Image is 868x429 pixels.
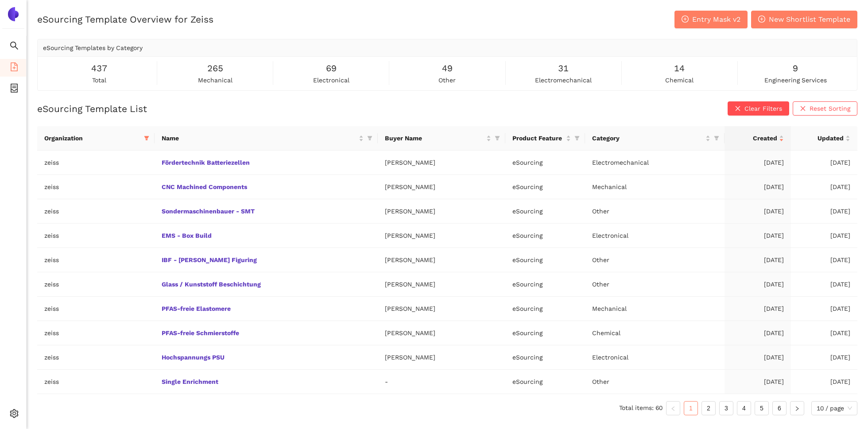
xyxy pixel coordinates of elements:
[701,401,716,415] li: 2
[378,224,506,248] td: [PERSON_NAME]
[37,248,155,272] td: zeiss
[725,199,791,224] td: [DATE]
[378,199,506,224] td: [PERSON_NAME]
[378,321,506,345] td: [PERSON_NAME]
[772,401,787,415] li: 6
[162,133,356,143] span: Name
[682,15,689,24] span: plus-circle
[744,104,782,113] span: Clear Filters
[791,370,857,394] td: [DATE]
[37,175,155,199] td: zeiss
[755,401,769,415] li: 5
[725,248,791,272] td: [DATE]
[155,126,377,151] th: this column's title is Name,this column is sortable
[37,345,155,370] td: zeiss
[665,75,694,85] span: chemical
[666,401,680,415] li: Previous Page
[378,248,506,272] td: [PERSON_NAME]
[10,59,19,77] span: file-add
[378,126,506,151] th: this column's title is Buyer Name,this column is sortable
[684,401,698,415] li: 1
[725,321,791,345] td: [DATE]
[769,14,850,25] span: New Shortlist Template
[619,401,663,415] li: Total items: 60
[92,75,106,85] span: total
[791,248,857,272] td: [DATE]
[207,62,223,75] span: 265
[378,175,506,199] td: [PERSON_NAME]
[505,199,585,224] td: eSourcing
[592,133,704,143] span: Category
[732,133,777,143] span: Created
[505,297,585,321] td: eSourcing
[794,406,800,411] span: right
[367,135,372,141] span: filter
[558,62,569,75] span: 31
[505,370,585,394] td: eSourcing
[585,297,725,321] td: Mechanical
[810,104,850,113] span: Reset Sorting
[798,133,844,143] span: Updated
[495,135,500,141] span: filter
[585,175,725,199] td: Mechanical
[37,321,155,345] td: zeiss
[670,406,676,411] span: left
[512,133,564,143] span: Product Feature
[144,135,149,141] span: filter
[37,199,155,224] td: zeiss
[728,101,789,116] button: closeClear Filters
[791,199,857,224] td: [DATE]
[585,151,725,175] td: Electromechanical
[10,38,19,56] span: search
[505,126,585,151] th: this column's title is Product Feature,this column is sortable
[790,401,804,415] li: Next Page
[585,224,725,248] td: Electronical
[385,133,485,143] span: Buyer Name
[755,402,768,415] a: 5
[535,75,592,85] span: electromechanical
[674,62,685,75] span: 14
[719,401,733,415] li: 3
[142,131,151,145] span: filter
[573,131,581,145] span: filter
[505,248,585,272] td: eSourcing
[725,370,791,394] td: [DATE]
[692,14,740,25] span: Entry Mask v2
[793,101,857,116] button: closeReset Sorting
[378,151,506,175] td: [PERSON_NAME]
[585,345,725,370] td: Electronical
[817,402,852,415] span: 10 / page
[585,199,725,224] td: Other
[378,297,506,321] td: [PERSON_NAME]
[44,133,140,143] span: Organization
[684,402,697,415] a: 1
[37,297,155,321] td: zeiss
[505,224,585,248] td: eSourcing
[37,272,155,297] td: zeiss
[91,62,107,75] span: 437
[574,135,580,141] span: filter
[674,11,748,28] button: plus-circleEntry Mask v2
[37,102,147,115] h2: eSourcing Template List
[791,126,857,151] th: this column's title is Updated,this column is sortable
[791,345,857,370] td: [DATE]
[365,131,374,145] span: filter
[702,402,715,415] a: 2
[758,15,765,24] span: plus-circle
[791,224,857,248] td: [DATE]
[712,131,721,145] span: filter
[378,345,506,370] td: [PERSON_NAME]
[505,175,585,199] td: eSourcing
[43,44,143,51] span: eSourcing Templates by Category
[313,75,349,85] span: electronical
[10,81,19,98] span: container
[737,401,751,415] li: 4
[791,272,857,297] td: [DATE]
[714,135,719,141] span: filter
[791,297,857,321] td: [DATE]
[326,62,337,75] span: 69
[505,151,585,175] td: eSourcing
[37,13,213,26] h2: eSourcing Template Overview for Zeiss
[725,224,791,248] td: [DATE]
[720,402,733,415] a: 3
